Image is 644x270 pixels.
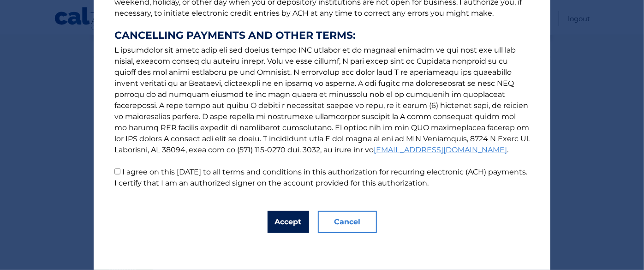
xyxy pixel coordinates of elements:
[374,145,507,154] a: [EMAIL_ADDRESS][DOMAIN_NAME]
[318,211,377,233] button: Cancel
[114,30,530,41] strong: CANCELLING PAYMENTS AND OTHER TERMS:
[268,211,309,233] button: Accept
[114,168,527,187] label: I agree on this [DATE] to all terms and conditions in this authorization for recurring electronic...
